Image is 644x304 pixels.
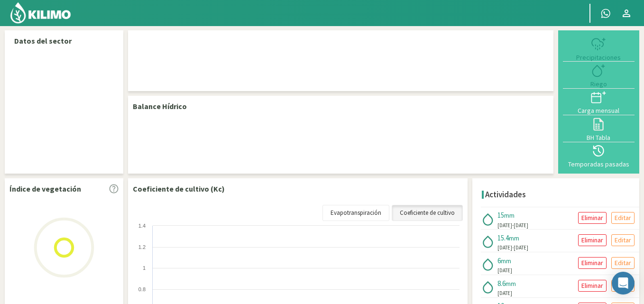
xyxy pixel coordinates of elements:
button: Carga mensual [563,89,635,115]
span: [DATE] [497,221,512,230]
button: Eliminar [578,212,607,224]
p: Índice de vegetación [9,183,81,194]
div: Carga mensual [566,107,632,114]
button: Precipitaciones [563,35,635,62]
text: 1 [143,265,146,271]
button: Eliminar [578,257,607,269]
span: 6 [497,256,501,265]
button: Riego [563,62,635,88]
span: [DATE] [497,289,512,297]
button: Editar [611,280,635,292]
text: 1.4 [138,223,146,229]
a: Evapotranspiración [322,205,389,221]
span: mm [501,257,511,265]
button: Editar [611,257,635,269]
span: 8.6 [497,279,506,288]
p: Editar [615,235,631,246]
span: mm [509,234,519,242]
span: [DATE] [514,244,528,251]
p: Eliminar [581,212,603,223]
p: Datos del sector [14,35,114,46]
h4: Actividades [485,190,526,199]
button: BH Tabla [563,115,635,142]
button: Editar [611,212,635,224]
span: mm [506,279,516,288]
button: Eliminar [578,234,607,246]
button: Temporadas pasadas [563,142,635,169]
p: Eliminar [581,280,603,291]
p: Editar [615,258,631,268]
span: - [512,244,514,251]
div: Temporadas pasadas [566,161,632,167]
div: Precipitaciones [566,54,632,61]
img: Loading... [17,200,111,295]
span: - [512,222,514,229]
button: Eliminar [578,280,607,292]
span: [DATE] [497,244,512,252]
img: Kilimo [9,1,72,24]
p: Eliminar [581,235,603,246]
button: Editar [611,234,635,246]
p: Coeficiente de cultivo (Kc) [133,183,225,194]
span: [DATE] [514,222,528,229]
div: Open Intercom Messenger [612,272,635,295]
span: 15 [497,211,504,220]
text: 0.8 [138,286,146,292]
p: Editar [615,212,631,223]
div: BH Tabla [566,134,632,141]
p: Balance Hídrico [133,101,187,112]
div: Riego [566,81,632,87]
text: 1.2 [138,244,146,250]
a: Coeficiente de cultivo [392,205,463,221]
span: mm [504,211,515,220]
span: 15.4 [497,233,509,242]
span: [DATE] [497,267,512,275]
p: Eliminar [581,258,603,268]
